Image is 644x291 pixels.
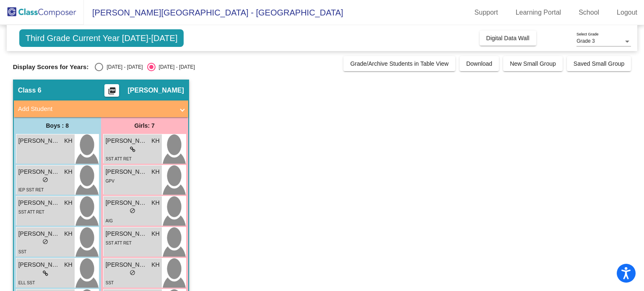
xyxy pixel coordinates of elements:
span: Class 6 [18,86,42,95]
button: New Small Group [503,56,563,71]
mat-panel-title: Add Student [18,104,174,114]
button: Grade/Archive Students in Table View [343,56,455,71]
mat-expansion-panel-header: Add Student [14,100,188,117]
span: New Small Group [510,60,556,67]
button: Saved Small Group [567,56,631,71]
span: KH [64,229,72,238]
div: [DATE] - [DATE] [156,63,195,71]
span: Display Scores for Years: [13,63,89,71]
a: School [572,6,606,19]
mat-icon: picture_as_pdf [107,87,117,98]
button: Digital Data Wall [480,31,536,46]
span: Digital Data Wall [486,35,530,41]
span: [PERSON_NAME][GEOGRAPHIC_DATA] - [GEOGRAPHIC_DATA] [84,6,343,19]
span: KH [64,167,72,176]
span: Saved Small Group [574,60,624,67]
span: [PERSON_NAME] [106,229,148,238]
span: KH [151,260,159,269]
span: [PERSON_NAME] [127,86,184,95]
span: do_not_disturb_alt [42,177,48,183]
div: Girls: 7 [101,117,188,134]
span: KH [151,198,159,207]
span: Download [466,60,492,67]
span: KH [64,136,72,145]
button: Print Students Details [104,84,119,97]
span: SST ATT RET [106,241,132,245]
span: Grade 3 [576,38,595,44]
span: [PERSON_NAME] [106,198,148,207]
span: [PERSON_NAME] [18,229,60,238]
span: IEP SST RET [18,188,44,192]
span: [PERSON_NAME] [18,167,60,176]
span: KH [64,198,72,207]
div: Boys : 8 [14,117,101,134]
span: [PERSON_NAME] [PERSON_NAME] [18,260,60,269]
span: [PERSON_NAME] [18,198,60,207]
span: GPV [106,179,114,183]
span: [PERSON_NAME] [18,136,60,145]
mat-radio-group: Select an option [95,63,195,71]
span: SST [18,250,26,254]
span: [PERSON_NAME] [106,260,148,269]
span: Grade/Archive Students in Table View [350,60,449,67]
span: SST [106,281,114,285]
span: SST ATT RET [106,157,132,161]
span: SST ATT RET [18,210,44,214]
span: Third Grade Current Year [DATE]-[DATE] [19,29,184,47]
a: Learning Portal [509,6,568,19]
span: AIG [106,219,113,223]
span: do_not_disturb_alt [130,270,135,276]
span: do_not_disturb_alt [42,239,48,245]
span: KH [151,229,159,238]
button: Download [460,56,499,71]
div: [DATE] - [DATE] [103,63,143,71]
span: [PERSON_NAME] [106,167,148,176]
span: do_not_disturb_alt [130,208,135,214]
span: ELL SST [18,281,35,285]
a: Logout [610,6,644,19]
a: Support [468,6,505,19]
span: KH [151,167,159,176]
span: [PERSON_NAME] [106,136,148,145]
span: KH [151,136,159,145]
span: KH [64,260,72,269]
